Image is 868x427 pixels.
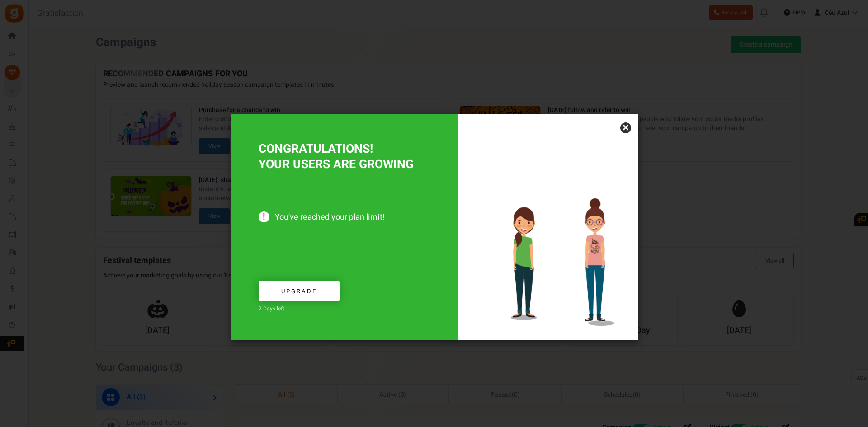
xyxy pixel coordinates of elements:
span: 2 Days left [259,305,284,313]
span: CONGRATULATIONS! YOUR USERS ARE GROWING [259,140,414,174]
a: Upgrade [259,281,340,302]
a: × [620,122,631,133]
span: You've reached your plan limit! [259,212,430,222]
span: Upgrade [281,287,317,296]
img: Increased users [458,160,638,340]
